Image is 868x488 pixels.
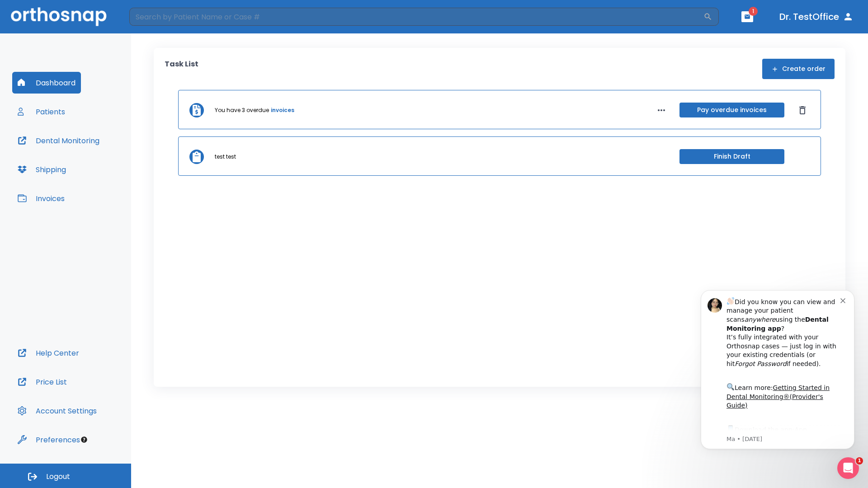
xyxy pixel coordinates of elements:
[215,153,236,161] p: test test
[39,147,153,193] div: Download the app: | ​ Let us know if you need help getting started!
[837,457,859,479] iframe: Intercom live chat
[12,159,71,180] button: Shipping
[776,9,857,25] button: Dr. TestOffice
[129,8,703,26] input: Search by Patient Name or Case #
[12,371,72,393] button: Price List
[39,159,153,167] p: Message from Ma, sent 4w ago
[687,277,868,464] iframe: Intercom notifications message
[795,103,810,117] button: Dismiss
[749,7,758,16] span: 1
[165,59,198,79] p: Task List
[12,400,102,422] button: Account Settings
[12,72,81,94] button: Dashboard
[12,188,70,209] button: Invoices
[215,106,269,114] p: You have 3 overdue
[12,101,71,122] button: Patients
[679,149,784,164] button: Finish Draft
[11,7,107,26] img: Orthosnap
[679,103,784,117] button: Pay overdue invoices
[153,19,160,27] button: Dismiss notification
[762,59,835,79] button: Create order
[80,436,88,444] div: Tooltip anchor
[39,150,120,166] a: App Store
[12,429,85,450] button: Preferences
[856,457,863,465] span: 1
[271,106,294,114] a: invoices
[12,130,105,151] button: Dental Monitoring
[12,342,85,364] button: Help Center
[46,472,70,482] span: Logout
